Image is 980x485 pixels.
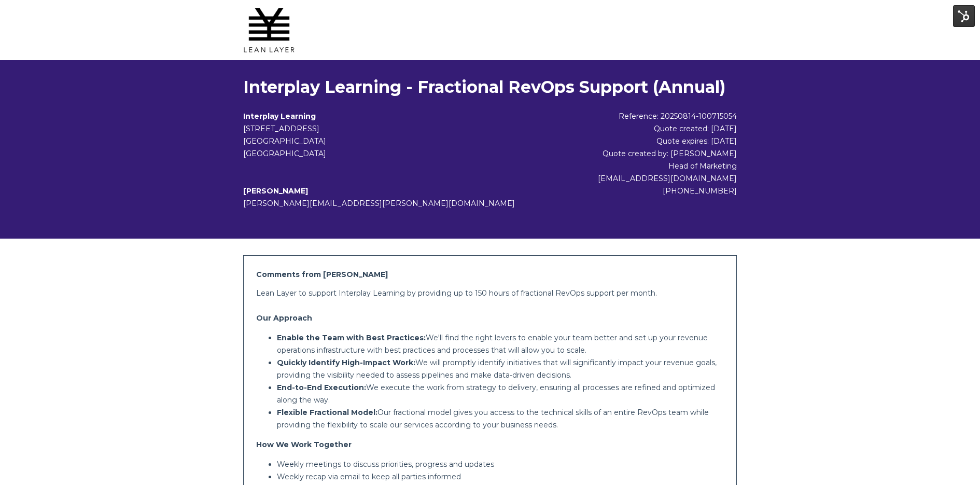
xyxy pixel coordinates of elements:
strong: End-to-End Execution: [277,383,366,392]
p: We'll find the right levers to enable your team better and set up your revenue operations infrast... [277,331,724,356]
span: Quote created by: [PERSON_NAME] Head of Marketing [EMAIL_ADDRESS][DOMAIN_NAME] [PHONE_NUMBER] [598,149,737,196]
p: We execute the work from strategy to delivery, ensuring all processes are refined and optimized a... [277,381,724,406]
div: Quote expires: [DATE] [515,135,737,147]
h2: Comments from [PERSON_NAME] [256,268,724,281]
strong: How We Work Together [256,440,352,449]
span: [PERSON_NAME][EMAIL_ADDRESS][PERSON_NAME][DOMAIN_NAME] [243,199,515,208]
strong: Quickly Identify High-Impact Work: [277,358,415,367]
p: Weekly recap via email to keep all parties informed [277,470,724,483]
strong: Our Approach [256,313,312,323]
b: Interplay Learning [243,112,316,121]
p: Our fractional model gives you access to the technical skills of an entire RevOps team while prov... [277,406,724,431]
p: We will promptly identify initiatives that will significantly impact your revenue goals, providin... [277,356,724,381]
img: HubSpot Tools Menu Toggle [953,5,975,27]
h1: Interplay Learning - Fractional RevOps Support (Annual) [243,77,737,98]
strong: Flexible Fractional Model: [277,408,377,417]
img: Lean Layer [243,4,295,56]
strong: Enable the Team with Best Practices: [277,333,426,342]
div: Reference: 20250814-100715054 [515,110,737,122]
p: Weekly meetings to discuss priorities, progress and updates [277,458,724,470]
b: [PERSON_NAME] [243,186,308,196]
div: Quote created: [DATE] [515,122,737,135]
address: [STREET_ADDRESS] [GEOGRAPHIC_DATA] [GEOGRAPHIC_DATA] [243,122,515,160]
p: Lean Layer to support Interplay Learning by providing up to 150 hours of fractional RevOps suppor... [256,287,724,299]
